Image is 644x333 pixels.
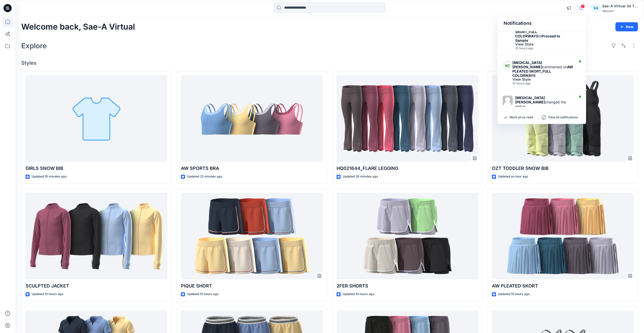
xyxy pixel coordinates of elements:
[492,193,634,280] a: AW PLEATED SKORT
[591,4,600,13] div: SA
[615,22,638,31] button: New
[21,22,135,32] h2: Welcome back, Sae-A Virtual
[515,42,573,46] div: View Style
[32,292,63,297] p: Updated 10 hours ago
[337,193,478,280] a: 2FER SHORTS
[548,115,578,120] p: View all notifications
[503,96,513,106] img: Kyra Cobb
[515,25,552,38] strong: AW PLEATED SKORT_FULL COLORWAYS
[21,60,638,66] h4: Styles
[581,4,585,8] span: 1
[32,174,67,179] p: Updated 19 minutes ago
[181,165,323,172] p: AW SPORTS BRA
[503,60,512,71] div: KC
[337,282,478,290] p: 2FER SHORTS
[492,75,634,162] a: OZT TODDLER SNOW BIB
[510,115,533,120] p: Mark all as read
[26,282,167,290] p: SCULPTED JACKET
[181,75,323,162] a: AW SPORTS BRA
[498,292,530,297] p: Updated 10 hours ago
[26,165,167,172] p: GIRLS SNOW BIB
[492,282,634,290] p: AW PLEATED SKORT
[515,96,573,117] div: changed the status of to `
[602,3,638,9] div: Sae-A Virtual 3d Team
[515,96,545,104] strong: [MEDICAL_DATA][PERSON_NAME]
[512,60,542,69] strong: [MEDICAL_DATA][PERSON_NAME]
[343,174,378,179] p: Updated 26 minutes ago
[337,75,478,162] a: HQ021644_FLARE LEGGING
[343,292,374,297] p: Updated 10 hours ago
[512,82,573,85] div: Thursday, September 11, 2025 15:05
[337,165,478,172] p: HQ021644_FLARE LEGGING
[497,16,586,31] div: Notifications
[26,193,167,280] a: SCULPTED JACKET
[181,282,323,290] p: PIQUE SHORT
[515,34,560,42] strong: Proceed to Sample
[187,292,219,297] p: Updated 10 hours ago
[602,9,638,13] div: Walmart
[181,193,323,280] a: PIQUE SHORT
[498,174,528,179] p: Updated an hour ago
[26,75,167,162] a: GIRLS SNOW BIB
[187,174,222,179] p: Updated 22 minutes ago
[512,60,573,78] div: commented on
[492,165,634,172] p: OZT TODDLER SNOW BIB
[21,42,47,50] h2: Explore
[512,65,573,78] strong: AW PLEATED SKORT_FULL COLORWAYS
[515,47,573,50] div: Thursday, September 11, 2025 15:05
[512,78,573,81] div: View Style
